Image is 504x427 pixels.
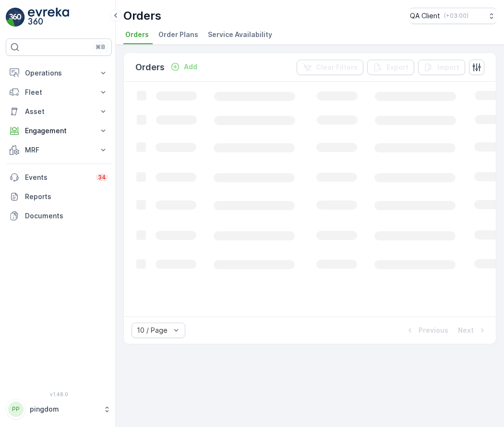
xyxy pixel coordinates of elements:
[8,402,24,417] div: PP
[125,30,149,39] span: Orders
[158,30,198,39] span: Order Plans
[444,12,468,20] p: ( +03:00 )
[367,60,414,75] button: Export
[410,8,496,24] button: QA Client(+03:00)
[30,404,98,414] p: pingdom
[437,63,459,72] p: Import
[208,30,272,39] span: Service Availability
[6,83,112,102] button: Fleet
[6,102,112,121] button: Asset
[6,168,112,187] a: Events34
[28,8,69,27] img: logo_light-DOdMpM7g.png
[25,88,93,97] p: Fleet
[457,325,488,336] button: Next
[297,60,363,75] button: Clear Filters
[6,391,112,397] span: v 1.48.0
[135,61,165,74] p: Orders
[6,140,112,160] button: MRF
[418,60,465,75] button: Import
[404,325,449,336] button: Previous
[25,173,90,182] p: Events
[25,68,93,78] p: Operations
[410,11,440,21] p: QA Client
[98,174,106,181] p: 34
[316,63,358,72] p: Clear Filters
[25,192,108,201] p: Reports
[123,8,161,24] p: Orders
[6,187,112,206] a: Reports
[96,43,105,51] p: ⌘B
[184,62,197,72] p: Add
[6,121,112,140] button: Engagement
[419,326,448,335] p: Previous
[6,8,25,27] img: logo
[25,211,108,221] p: Documents
[386,63,408,72] p: Export
[25,145,93,155] p: MRF
[6,399,112,419] button: PPpingdom
[6,206,112,226] a: Documents
[6,63,112,83] button: Operations
[25,107,93,116] p: Asset
[25,126,93,136] p: Engagement
[167,61,201,73] button: Add
[458,326,474,335] p: Next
